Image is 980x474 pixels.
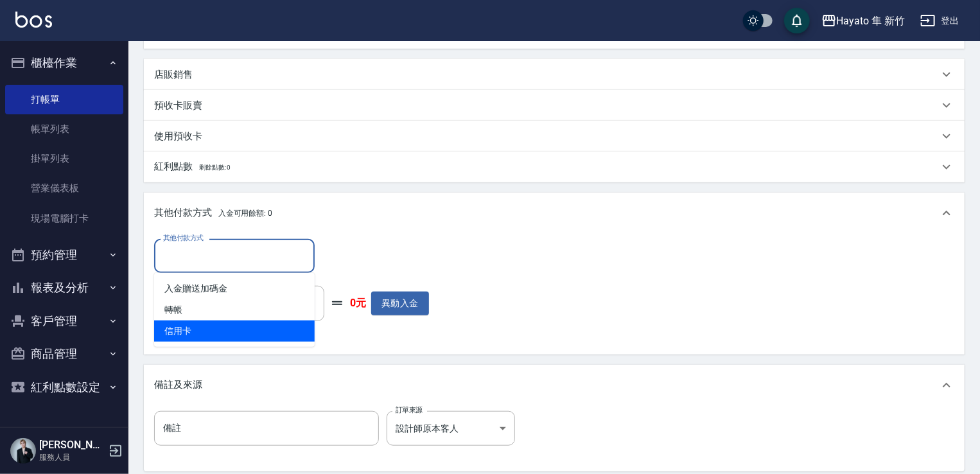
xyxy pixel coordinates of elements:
button: 客戶管理 [5,304,123,338]
div: 預收卡販賣 [144,90,965,121]
button: 商品管理 [5,337,123,371]
button: 預約管理 [5,238,123,272]
div: 店販銷售 [144,59,965,90]
span: 剩餘點數: 0 [199,164,231,171]
span: 入金可用餘額: 0 [218,209,273,218]
p: 店販銷售 [154,68,193,82]
span: 入金贈送加碼金 [154,278,315,299]
div: Hayato 隼 新竹 [837,13,905,29]
p: 預收卡販賣 [154,99,202,112]
p: 使用預收卡 [154,130,202,143]
h5: [PERSON_NAME] [39,439,105,452]
div: 設計師原本客人 [387,411,515,446]
p: 服務人員 [39,452,105,463]
strong: 0元 [350,297,366,310]
a: 掛單列表 [5,144,123,173]
a: 打帳單 [5,85,123,114]
div: 備註及來源 [144,365,965,406]
div: 使用預收卡 [144,121,965,152]
button: Hayato 隼 新竹 [816,8,910,34]
div: 其他付款方式入金可用餘額: 0 [144,193,965,234]
img: Person [10,438,36,464]
button: 紅利點數設定 [5,371,123,404]
div: 紅利點數剩餘點數: 0 [144,152,965,182]
a: 帳單列表 [5,114,123,144]
p: 其他付款方式 [154,206,272,220]
label: 其他付款方式 [163,233,204,243]
p: 備註及來源 [154,378,202,392]
label: 訂單來源 [396,405,423,415]
button: 報表及分析 [5,271,123,304]
a: 現場電腦打卡 [5,204,123,233]
span: 信用卡 [154,320,315,342]
button: 登出 [915,9,965,33]
button: 櫃檯作業 [5,46,123,80]
a: 營業儀表板 [5,173,123,203]
span: 轉帳 [154,299,315,320]
p: 紅利點數 [154,160,231,174]
button: save [784,8,810,33]
button: 異動入金 [371,292,429,315]
img: Logo [15,12,52,28]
